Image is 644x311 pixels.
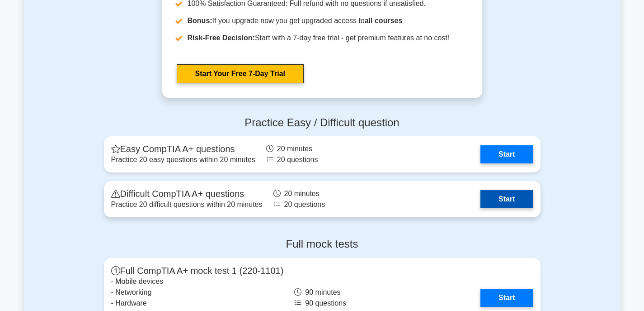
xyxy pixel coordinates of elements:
[104,238,541,251] h4: Full mock tests
[480,289,533,307] a: Start
[104,116,541,129] h4: Practice Easy / Difficult question
[177,64,304,83] a: Start Your Free 7-Day Trial
[480,190,533,208] a: Start
[480,145,533,163] a: Start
